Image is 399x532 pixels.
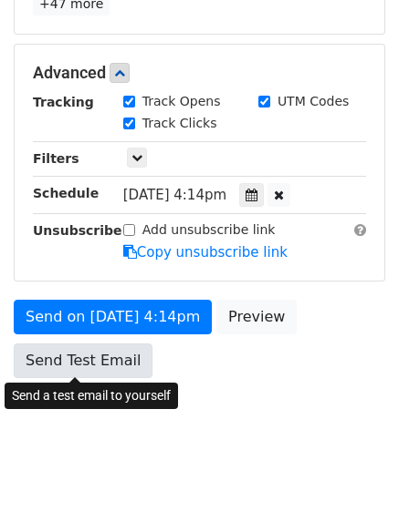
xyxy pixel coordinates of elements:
[142,220,276,240] label: Add unsubscribe link
[142,114,217,133] label: Track Clicks
[216,300,297,334] a: Preview
[33,186,99,200] strong: Schedule
[5,383,178,409] div: Send a test email to yourself
[308,445,399,532] iframe: Chat Widget
[33,151,79,166] strong: Filters
[123,244,288,261] a: Copy unsubscribe link
[14,343,152,378] a: Send Test Email
[142,92,221,111] label: Track Opens
[33,95,94,109] strong: Tracking
[278,92,349,111] label: UTM Codes
[14,300,212,334] a: Send on [DATE] 4:14pm
[33,223,122,238] strong: Unsubscribe
[123,187,226,203] span: [DATE] 4:14pm
[33,63,366,83] h5: Advanced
